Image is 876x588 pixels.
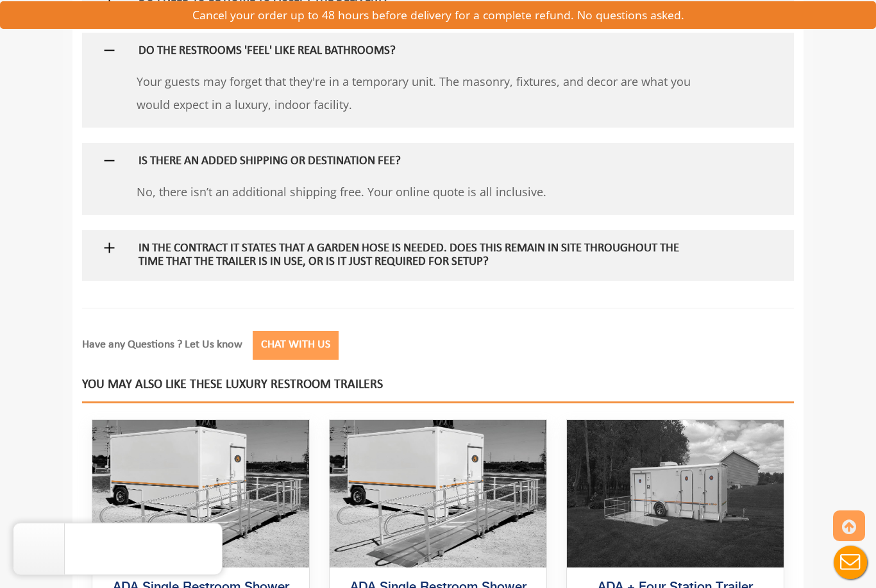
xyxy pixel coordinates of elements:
[137,70,717,116] p: Your guests may forget that they're in a temporary unit. The masonry, fixtures, and decor are wha...
[101,153,117,169] img: plus icon sign
[253,331,339,360] button: Chat with Us
[139,155,696,169] h5: IS THERE AN ADDED SHIPPING OR DESTINATION FEE?
[82,331,725,366] p: Have any Questions ? Let Us know
[825,537,876,588] button: Live Chat
[101,42,117,58] img: plus icon sign
[330,420,546,567] img: ADA Single Restroom Shower Combo Trailer
[567,420,784,567] img: An outside photo of ADA + 4 Station Trailer
[82,378,794,403] h2: You may also like these luxury restroom trailers
[139,242,696,269] h5: In the contract it states that a garden hose is needed. Does this remain in site throughout the t...
[139,45,696,58] h5: DO THE RESTROOMS 'FEEL' LIKE REAL BATHROOMS?
[92,420,309,567] img: ADA Single Restroom Shower Combo Trailer
[137,180,717,203] p: No, there isn’t an additional shipping free. Your online quote is all inclusive.
[101,240,117,256] img: plus icon sign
